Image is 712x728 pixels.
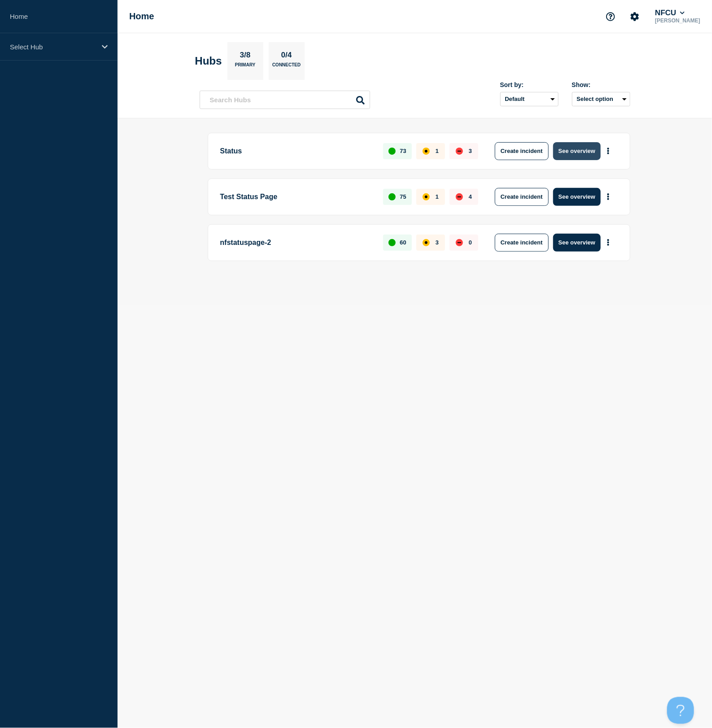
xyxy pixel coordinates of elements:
p: 75 [400,193,406,200]
select: Sort by [500,92,559,106]
div: Show: [572,81,630,88]
p: Primary [235,62,256,72]
iframe: Help Scout Beacon - Open [667,697,694,724]
button: Create incident [495,188,549,206]
button: See overview [553,234,601,252]
p: 3/8 [236,51,254,62]
div: Sort by: [500,81,559,88]
button: More actions [603,234,614,251]
button: More actions [603,143,614,159]
p: 1 [436,148,439,154]
p: 73 [400,148,406,154]
p: 3 [469,148,472,154]
button: Select option [572,92,630,106]
button: Support [601,7,620,26]
div: up [389,193,396,201]
div: down [456,193,463,201]
p: nfstatuspage-2 [220,234,373,252]
div: down [456,239,463,246]
button: See overview [553,188,601,206]
div: affected [423,148,430,155]
div: down [456,148,463,155]
p: 1 [436,193,439,200]
button: More actions [603,188,614,205]
p: 0 [469,239,472,246]
h2: Hubs [195,55,222,67]
p: 3 [436,239,439,246]
div: up [389,239,396,246]
input: Search Hubs [200,91,370,109]
button: Account settings [625,7,644,26]
p: 4 [469,193,472,200]
button: Create incident [495,142,549,160]
button: NFCU [653,9,686,17]
p: Test Status Page [220,188,373,206]
p: Select Hub [10,43,96,51]
div: affected [423,193,430,201]
button: Create incident [495,234,549,252]
p: [PERSON_NAME] [653,17,702,24]
p: Connected [272,62,301,72]
button: See overview [553,142,601,160]
h1: Home [129,11,154,22]
div: up [389,148,396,155]
p: 60 [400,239,406,246]
p: 0/4 [278,51,295,62]
p: Status [220,142,373,160]
div: affected [423,239,430,246]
